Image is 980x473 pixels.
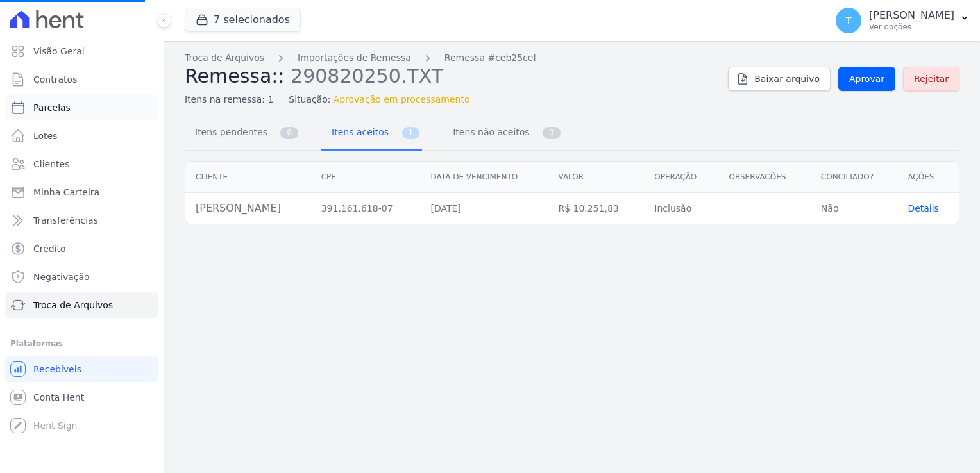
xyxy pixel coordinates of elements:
[185,193,311,224] td: [PERSON_NAME]
[543,127,561,139] span: 0
[811,193,898,224] td: Não
[324,119,391,145] span: Itens aceitos
[5,264,158,290] a: Negativação
[334,93,470,106] span: Aprovação em processamento
[5,38,158,64] a: Visão Geral
[185,117,563,151] nav: Tab selector
[903,67,959,91] a: Rejeitar
[444,51,537,65] a: Remessa #ceb25cef
[33,363,81,376] span: Recebíveis
[311,162,421,193] th: CPF
[443,117,563,151] a: Itens não aceitos 0
[719,162,811,193] th: Observações
[897,162,959,193] th: Ações
[811,162,898,193] th: Conciliado?
[33,45,85,58] span: Visão Geral
[5,356,158,382] a: Recebíveis
[5,67,158,92] a: Contratos
[185,117,301,151] a: Itens pendentes 0
[5,236,158,261] a: Crédito
[908,203,939,213] a: Details
[754,72,820,85] span: Baixar arquivo
[33,158,69,170] span: Clientes
[644,193,718,224] td: Inclusão
[869,22,954,32] p: Ver opções
[298,51,411,65] a: Importações de Remessa
[33,391,84,404] span: Conta Hent
[33,270,90,283] span: Negativação
[869,9,954,22] p: [PERSON_NAME]
[185,65,285,87] span: Remessa::
[33,73,77,86] span: Contratos
[5,123,158,149] a: Lotes
[311,193,421,224] td: 391.161.618-07
[33,101,71,114] span: Parcelas
[644,162,718,193] th: Operação
[33,129,58,142] span: Lotes
[185,93,273,106] span: Itens na remessa: 1
[280,127,298,139] span: 0
[185,8,301,32] button: 7 selecionados
[914,72,949,85] span: Rejeitar
[185,51,264,65] a: Troca de Arquivos
[728,67,831,91] a: Baixar arquivo
[185,51,718,65] nav: Breadcrumb
[291,63,443,87] span: 290820250.TXT
[908,203,939,213] span: translation missing: pt-BR.manager.charges.file_imports.show.table_row.details
[33,214,98,227] span: Transferências
[548,193,644,224] td: R$ 10.251,83
[10,336,153,351] div: Plataformas
[5,179,158,205] a: Minha Carteira
[321,117,422,151] a: Itens aceitos 1
[5,208,158,233] a: Transferências
[420,193,548,224] td: [DATE]
[289,93,330,106] span: Situação:
[445,119,532,145] span: Itens não aceitos
[185,162,311,193] th: Cliente
[5,151,158,177] a: Clientes
[33,299,113,311] span: Troca de Arquivos
[846,16,852,25] span: T
[33,242,66,255] span: Crédito
[187,119,270,145] span: Itens pendentes
[5,292,158,318] a: Troca de Arquivos
[33,186,99,199] span: Minha Carteira
[5,385,158,410] a: Conta Hent
[402,127,420,139] span: 1
[548,162,644,193] th: Valor
[420,162,548,193] th: Data de vencimento
[825,3,980,38] button: T [PERSON_NAME] Ver opções
[849,72,884,85] span: Aprovar
[5,95,158,120] a: Parcelas
[838,67,895,91] a: Aprovar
